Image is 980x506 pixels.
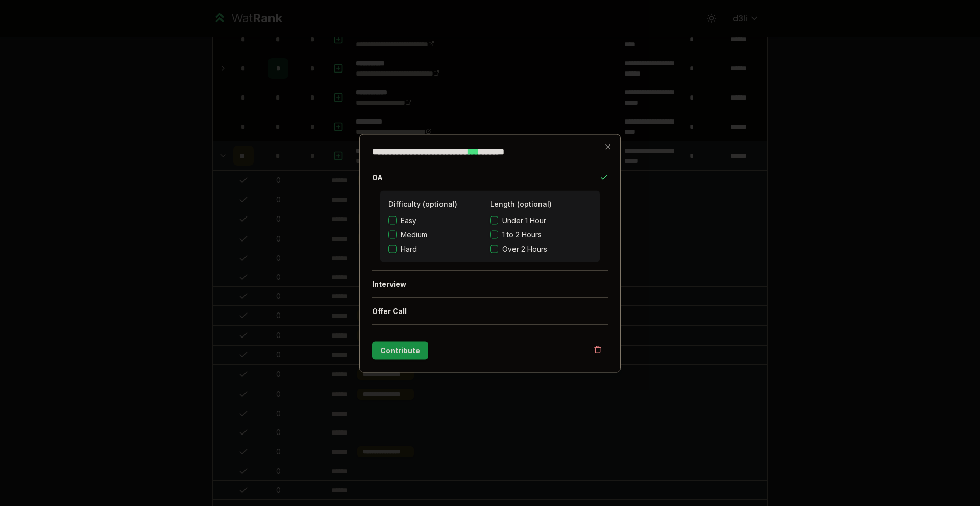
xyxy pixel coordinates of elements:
button: Contribute [372,341,428,359]
button: Interview [372,271,608,297]
span: Medium [401,229,427,239]
span: Hard [401,244,417,254]
label: Difficulty (optional) [388,199,457,208]
span: 1 to 2 Hours [502,229,542,239]
button: Easy [388,216,397,224]
button: Offer Call [372,298,608,324]
label: Length (optional) [490,199,552,208]
span: Easy [401,215,416,225]
button: Hard [388,245,397,253]
span: Over 2 Hours [502,244,547,254]
div: OA [372,190,608,270]
button: Medium [388,230,397,238]
button: OA [372,164,608,190]
button: Over 2 Hours [490,245,498,253]
button: 1 to 2 Hours [490,230,498,238]
span: Under 1 Hour [502,215,546,225]
button: Under 1 Hour [490,216,498,224]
